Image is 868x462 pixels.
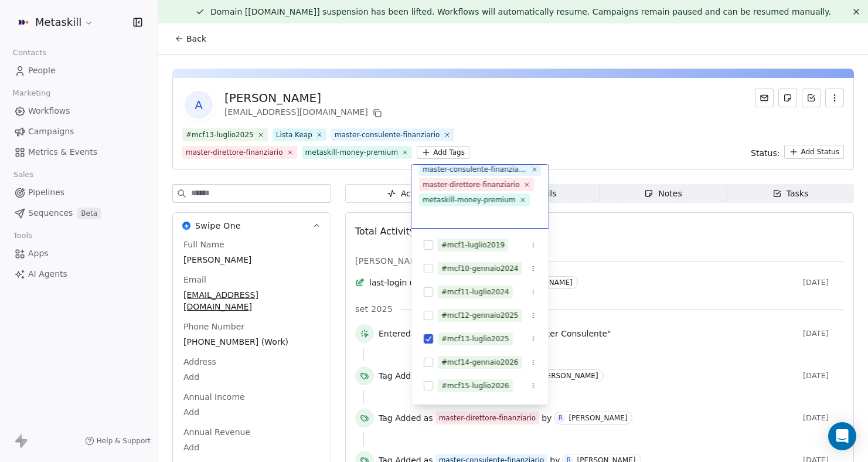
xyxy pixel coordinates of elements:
[441,240,505,250] div: #mcf1-luglio2019
[441,263,519,274] div: #mcf10-gennaio2024
[423,179,520,190] div: master-direttore-finanziario
[441,357,519,368] div: #mcf14-gennaio2026
[423,195,516,205] div: metaskill-money-premium
[441,334,509,344] div: #mcf13-luglio2025
[423,164,527,175] div: master-consulente-finanziario
[441,287,509,297] div: #mcf11-luglio2024
[441,381,509,391] div: #mcf15-luglio2026
[441,310,519,321] div: #mcf12-gennaio2025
